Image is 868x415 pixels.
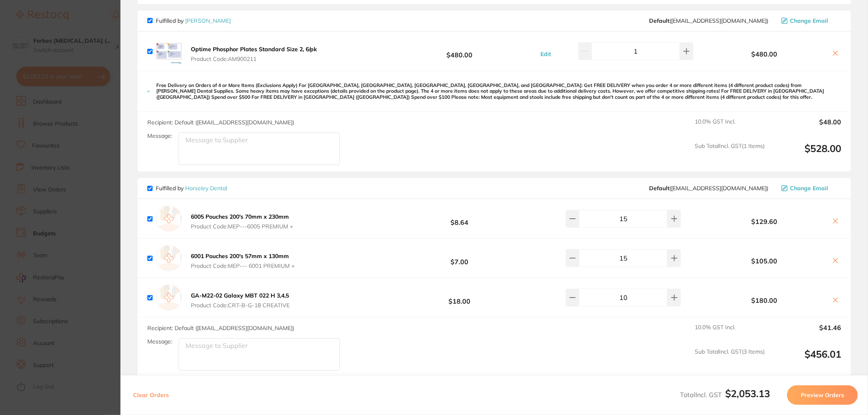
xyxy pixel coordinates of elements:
[695,118,765,136] span: 10.0 % GST Incl.
[771,143,841,165] output: $528.00
[156,38,182,64] img: b3k1aWtoMw
[771,348,841,371] output: $456.01
[779,17,841,24] button: Change Email
[725,387,770,400] b: $2,053.13
[771,324,841,342] output: $41.46
[649,185,669,192] b: Default
[390,251,529,266] b: $7.00
[185,185,227,192] a: Horseley Dental
[191,223,293,230] span: Product Code: MEP---6005 PREMIUM +
[147,338,172,345] label: Message:
[695,324,765,342] span: 10.0 % GST Incl.
[390,290,529,305] b: $18.00
[702,297,826,304] b: $180.00
[649,185,768,191] span: orders@horseley.com.au
[771,118,841,136] output: $48.00
[188,46,319,63] button: Optime Phosphor Plates Standard Size 2, 6/pk Product Code:AM900211
[191,56,317,62] span: Product Code: AM900211
[680,391,770,399] span: Total Incl. GST
[649,17,669,24] b: Default
[191,302,290,309] span: Product Code: CRT-B-G-18 CREATIVE
[188,292,292,309] button: GA-M22-02 Galaxy MBT 022 H 3,4,5 Product Code:CRT-B-G-18 CREATIVE
[188,213,295,230] button: 6005 Pouches 200's 70mm x 230mm Product Code:MEP---6005 PREMIUM +
[188,252,297,269] button: 6001 Pouches 200's 57mm x 130mm Product Code:MEP--- 6001 PREMIUM +
[390,211,529,226] b: $8.64
[779,185,841,192] button: Change Email
[538,50,553,58] button: Edit
[702,218,826,225] b: $129.60
[156,185,227,191] p: Fulfilled by
[147,133,172,139] label: Message:
[156,83,841,100] p: Free Delivery on Orders of 4 or More Items (Exclusions Apply) For [GEOGRAPHIC_DATA], [GEOGRAPHIC_...
[147,119,294,126] span: Recipient: Default ( [EMAIL_ADDRESS][DOMAIN_NAME] )
[191,213,289,220] b: 6005 Pouches 200's 70mm x 230mm
[790,185,828,191] span: Change Email
[147,324,294,332] span: Recipient: Default ( [EMAIL_ADDRESS][DOMAIN_NAME] )
[156,245,182,271] img: empty.jpg
[156,285,182,311] img: empty.jpg
[390,44,529,59] b: $480.00
[191,46,317,53] b: Optime Phosphor Plates Standard Size 2, 6/pk
[191,292,289,299] b: GA-M22-02 Galaxy MBT 022 H 3,4,5
[702,50,826,58] b: $480.00
[191,263,295,269] span: Product Code: MEP--- 6001 PREMIUM +
[191,252,289,260] b: 6001 Pouches 200's 57mm x 130mm
[787,385,858,405] button: Preview Orders
[156,17,231,24] p: Fulfilled by
[131,385,171,405] button: Clear Orders
[649,17,768,24] span: save@adamdental.com.au
[156,206,182,232] img: empty.jpg
[695,348,765,371] span: Sub Total Incl. GST ( 3 Items)
[185,17,231,24] a: [PERSON_NAME]
[695,143,765,165] span: Sub Total Incl. GST ( 1 Items)
[702,257,826,265] b: $105.00
[790,17,828,24] span: Change Email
